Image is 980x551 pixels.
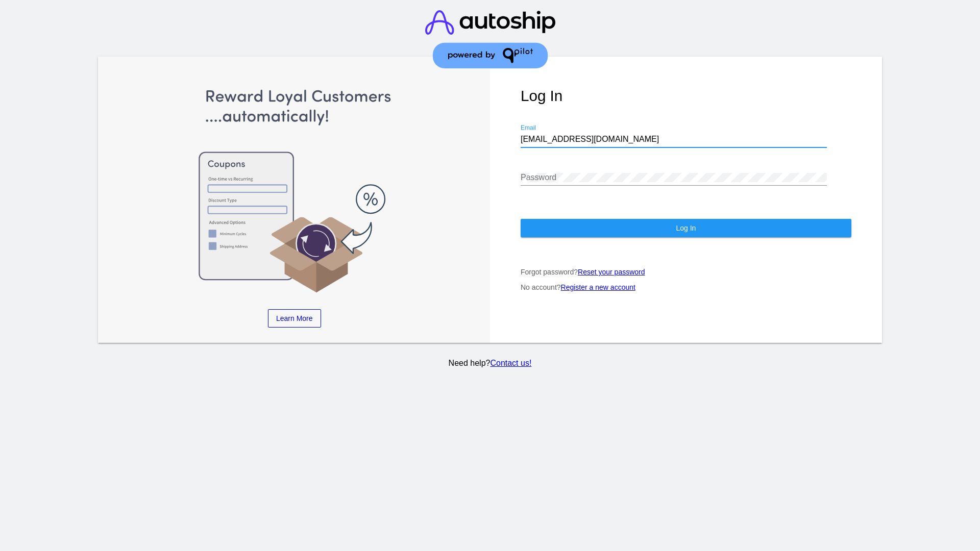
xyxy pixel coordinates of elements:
[129,87,460,294] img: Apply Coupons Automatically to Scheduled Orders with QPilot
[521,87,851,105] h1: Log In
[521,268,851,276] p: Forgot password?
[268,309,321,328] a: Learn More
[490,359,531,367] a: Contact us!
[276,314,313,322] span: Learn More
[521,135,827,144] input: Email
[96,359,884,368] p: Need help?
[521,283,851,291] p: No account?
[676,224,696,232] span: Log In
[521,219,851,237] button: Log In
[578,268,645,276] a: Reset your password
[561,283,635,291] a: Register a new account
